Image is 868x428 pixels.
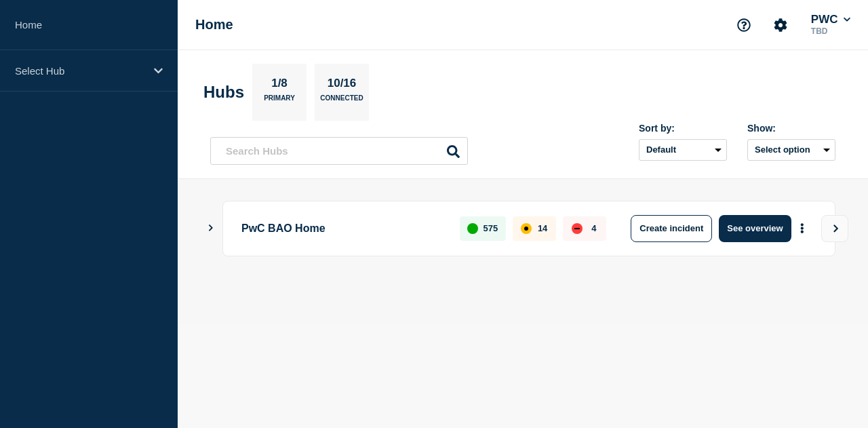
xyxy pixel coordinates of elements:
select: Sort by [639,139,727,161]
h1: Home [195,17,233,33]
h2: Hubs [203,83,244,102]
input: Search Hubs [210,137,468,165]
button: PWC [808,13,853,26]
button: Create incident [631,215,712,242]
div: Sort by: [639,123,727,134]
p: 14 [538,223,547,233]
p: 10/16 [322,77,361,94]
button: See overview [719,215,791,242]
p: 1/8 [267,77,293,94]
button: Select option [747,139,835,161]
button: Show Connected Hubs [208,223,214,233]
p: Select Hub [15,65,145,77]
button: Account settings [766,11,795,39]
button: View [821,215,848,242]
div: up [467,223,478,234]
p: 575 [484,223,498,233]
p: 4 [591,223,596,233]
button: More actions [793,216,811,241]
p: Primary [264,94,295,109]
div: Show: [747,123,835,134]
div: down [572,223,583,234]
p: PwC BAO Home [241,215,444,242]
p: Connected [320,94,363,109]
p: TBD [808,26,853,36]
button: Support [730,11,758,39]
div: affected [521,223,532,234]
